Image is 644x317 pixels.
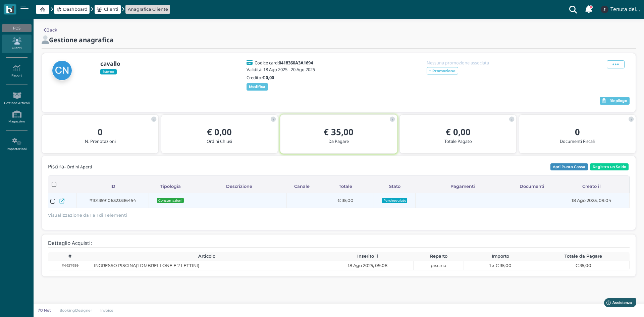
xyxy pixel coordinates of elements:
h5: Credito: [247,75,317,80]
span: € 35,00 [575,262,591,269]
small: #4637699 [62,263,78,268]
a: Magazzino [2,108,31,126]
span: Parcheggiato [382,198,408,203]
h5: Nessuna promozione associata [427,60,497,65]
h5: Ordini Chiusi [167,139,272,144]
b: € 0,00 [446,126,471,138]
div: Descrizione [192,180,287,193]
span: piscina [431,262,446,269]
small: - Ordini Aperti [64,164,92,170]
a: Clienti [97,6,118,12]
th: Totale da Pagare [537,252,630,261]
b: + Promozione [429,68,455,73]
h4: Dettaglio Acquisti: [48,241,92,246]
a: ... Tenuta del Barco [600,1,640,17]
span: Consumazioni [157,198,184,203]
b: 0418360A3A1694 [279,60,313,66]
b: 0 [98,126,103,138]
span: € 35,00 [337,197,354,204]
div: ID [77,180,149,193]
a: Impostazioni [2,135,31,154]
h5: Validità: 18 Ago 2025 - 20 Ago 2025 [247,67,317,72]
a: Anagrafica Cliente [128,6,168,12]
b: Modifica [249,84,265,89]
div: Creato il [554,180,629,193]
div: Tipologia [149,180,192,193]
span: INGRESSO PISCINA(1 OMBRELLONE E 2 LETTINI) [94,262,199,269]
th: Articolo [92,252,322,261]
span: 18 Ago 2025, 09:08 [348,262,387,269]
a: Dashboard [56,6,88,12]
span: Assistenza [20,5,44,10]
button: Registra un Saldo [590,163,629,171]
div: Stato [374,180,416,193]
h5: Da Pagare [286,139,391,144]
th: Inserito il [322,252,414,261]
b: cavallo [100,60,120,67]
b: € 35,00 [324,126,354,138]
h4: Piscina [48,164,92,170]
span: Clienti [104,6,118,12]
span: Dashboard [63,6,88,12]
span: Riepilogo [609,99,627,103]
h2: Gestione anagrafica [49,36,114,43]
iframe: Help widget launcher [596,296,638,311]
b: € 0,00 [262,74,274,81]
h5: Totale Pagato [405,139,511,144]
span: Esterno [100,69,117,74]
img: cavallo null [52,60,72,81]
h5: N. Prenotazioni [47,139,153,144]
span: #101359106323336454 [89,197,136,204]
div: POS [2,24,31,32]
h5: Documenti Fiscali [525,139,630,144]
div: Canale [286,180,317,193]
a: Clienti [2,35,31,53]
b: 0 [575,126,580,138]
th: Reparto [414,252,464,261]
th: Importo [464,252,537,261]
b: € 0,00 [207,126,232,138]
button: Apri Punto Cassa [550,163,588,171]
h5: Codice card: [255,60,313,65]
div: Pagamenti [415,180,510,193]
span: 1 x € 35,00 [489,262,512,269]
button: Riepilogo [600,97,630,105]
div: Documenti [510,180,554,193]
span: 18 Ago 2025, 09:04 [572,197,611,204]
a: Back [44,27,57,33]
h4: Tenuta del Barco [610,7,640,12]
a: Report [2,62,31,80]
img: ... [601,6,608,13]
th: # [48,252,92,261]
span: Visualizzazione da 1 a 1 di 1 elementi [48,211,127,220]
a: Gestione Articoli [2,89,31,108]
div: Totale [317,180,374,193]
img: logo [6,6,14,13]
